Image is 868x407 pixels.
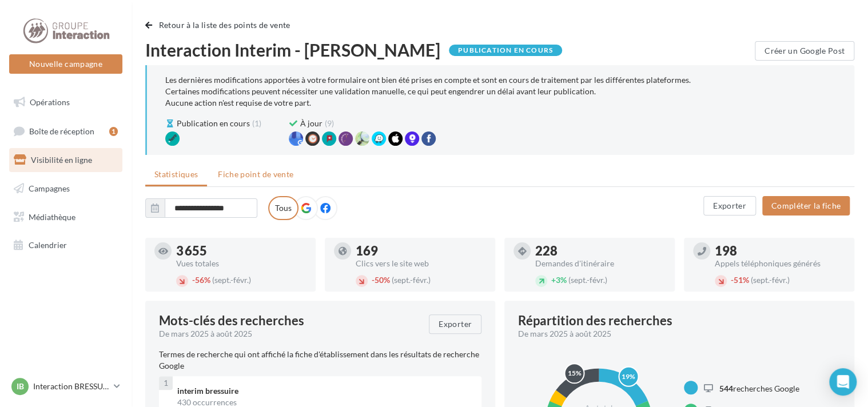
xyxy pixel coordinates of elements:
div: 1 [109,127,118,136]
div: 228 [535,245,666,257]
a: IB Interaction BRESSUIRE [9,376,122,397]
span: (sept.-févr.) [392,275,431,285]
span: 544 [719,383,733,393]
a: Calendrier [7,233,125,257]
span: Retour à la liste des points de vente [159,20,290,30]
div: 1 [159,376,173,390]
a: Boîte de réception1 [7,119,125,143]
span: - [192,275,195,285]
button: Exporter [703,196,756,216]
span: (sept.-févr.) [568,275,607,285]
div: 3 655 [176,245,306,257]
span: Calendrier [29,240,67,250]
span: + [551,275,556,285]
button: Créer un Google Post [755,41,854,61]
div: 169 [356,245,486,257]
span: Publication en cours [177,118,250,129]
a: Opérations [7,90,125,114]
a: Compléter la fiche [758,200,854,210]
span: Interaction Interim - [PERSON_NAME] [145,41,440,58]
span: 3% [551,275,567,285]
span: À jour [300,118,322,129]
span: Opérations [30,97,70,107]
span: IB [17,381,24,392]
div: Publication en cours [449,45,562,56]
a: Campagnes [7,177,125,201]
button: Compléter la fiche [762,196,850,216]
div: interim bressuire [177,385,472,397]
div: De mars 2025 à août 2025 [518,328,831,340]
span: - [731,275,734,285]
span: Fiche point de vente [218,169,293,179]
span: Boîte de réception [29,126,94,135]
button: Nouvelle campagne [9,54,122,74]
div: Les dernières modifications apportées à votre formulaire ont bien été prises en compte et sont en... [165,74,836,109]
span: (sept.-févr.) [751,275,790,285]
div: 198 [715,245,845,257]
button: Exporter [429,314,481,334]
div: Vues totales [176,260,306,268]
span: Mots-clés des recherches [159,314,304,327]
div: Répartition des recherches [518,314,672,327]
div: Appels téléphoniques générés [715,260,845,268]
div: De mars 2025 à août 2025 [159,328,420,340]
a: Visibilité en ligne [7,148,125,172]
button: Retour à la liste des points de vente [145,18,295,32]
span: 51% [731,275,749,285]
span: recherches Google [719,383,799,393]
p: Termes de recherche qui ont affiché la fiche d'établissement dans les résultats de recherche Google [159,349,481,372]
p: Interaction BRESSUIRE [33,381,109,392]
span: 56% [192,275,210,285]
div: Open Intercom Messenger [829,368,857,396]
span: (1) [252,118,261,129]
span: Campagnes [29,183,70,193]
span: Visibilité en ligne [31,155,92,165]
span: (sept.-févr.) [212,275,251,285]
span: Médiathèque [29,212,75,221]
span: - [372,275,375,285]
a: Médiathèque [7,205,125,229]
span: 50% [372,275,390,285]
label: Tous [268,196,298,220]
div: Clics vers le site web [356,260,486,268]
span: (9) [325,118,334,129]
div: Demandes d'itinéraire [535,260,666,268]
